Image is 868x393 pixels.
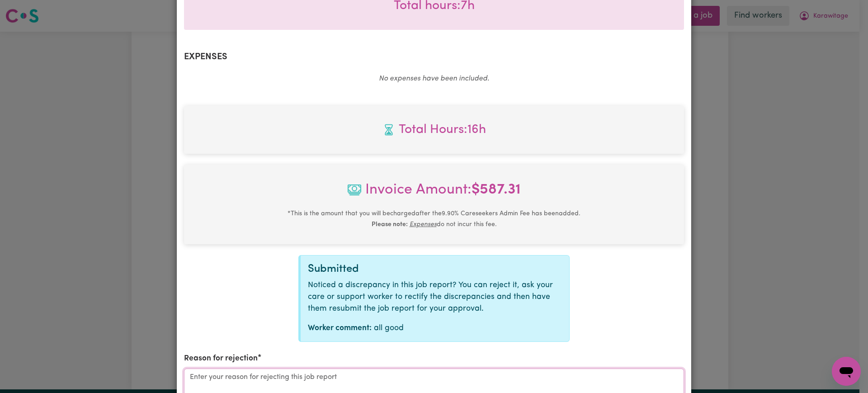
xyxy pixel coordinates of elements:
[288,210,580,228] small: This is the amount that you will be charged after the 9.90 % Careseekers Admin Fee has been added...
[379,75,489,82] em: No expenses have been included.
[372,221,408,228] b: Please note:
[308,264,359,275] span: Submitted
[832,357,861,386] iframe: Button to launch messaging window
[308,322,562,334] p: all good
[184,353,258,365] label: Reason for rejection
[308,279,562,315] p: Noticed a discrepancy in this job report? You can reject it, ask your care or support worker to r...
[410,221,437,228] u: Expenses
[191,179,677,208] span: Invoice Amount:
[184,52,684,62] h2: Expenses
[191,120,677,139] span: Total hours worked: 16 hours
[472,183,521,197] b: $ 587.31
[308,324,372,332] strong: Worker comment:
